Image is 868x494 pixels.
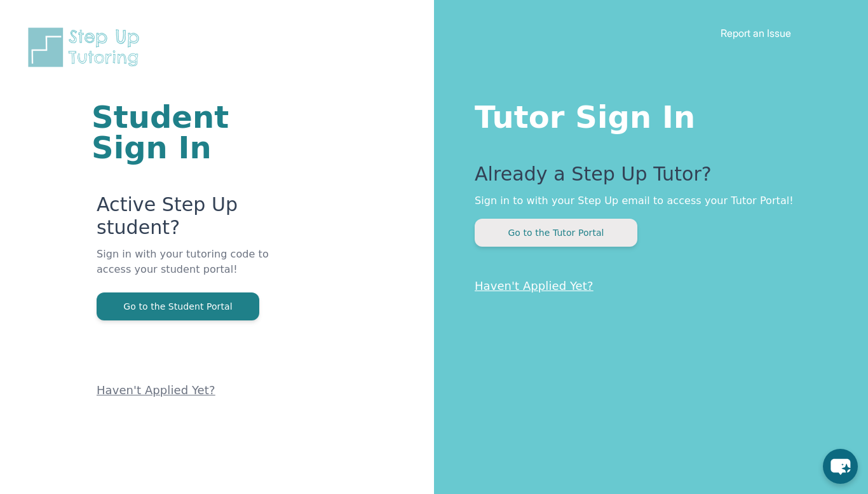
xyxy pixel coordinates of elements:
button: Go to the Student Portal [97,292,259,320]
p: Sign in with your tutoring code to access your student portal! [97,247,281,292]
img: Step Up Tutoring horizontal logo [25,25,147,69]
button: chat-button [823,449,858,484]
a: Haven't Applied Yet? [97,383,215,397]
button: Go to the Tutor Portal [475,219,637,247]
p: Active Step Up student? [97,193,281,247]
h1: Student Sign In [92,102,281,163]
a: Go to the Tutor Portal [475,226,637,238]
a: Report an Issue [721,27,791,39]
h1: Tutor Sign In [475,97,817,132]
p: Sign in to with your Step Up email to access your Tutor Portal! [475,193,817,209]
a: Go to the Student Portal [97,300,259,312]
a: Haven't Applied Yet? [475,279,593,292]
p: Already a Step Up Tutor? [475,163,817,193]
